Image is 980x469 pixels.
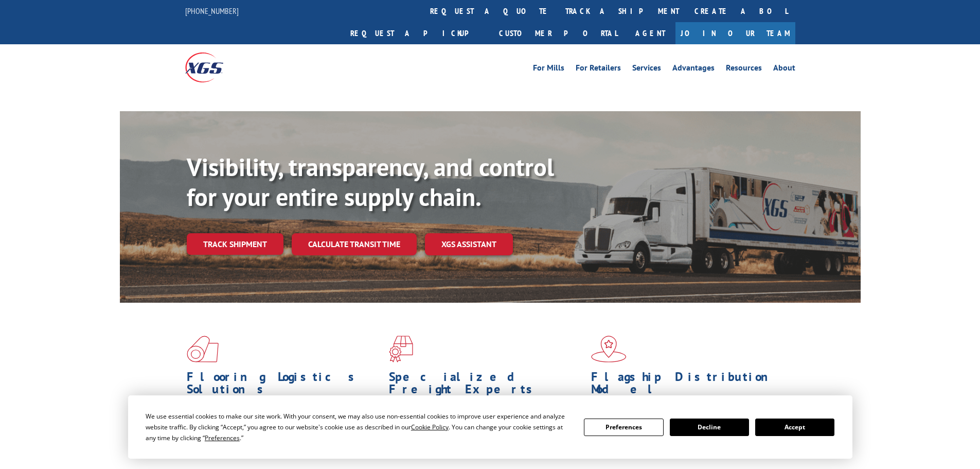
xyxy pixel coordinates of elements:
[625,22,675,44] a: Agent
[292,233,417,255] a: Calculate transit time
[533,64,564,75] a: For Mills
[591,336,627,362] img: xgs-icon-flagship-distribution-model-red
[726,64,762,75] a: Resources
[491,22,625,44] a: Customer Portal
[576,64,621,75] a: For Retailers
[389,336,413,362] img: xgs-icon-focused-on-flooring-red
[205,433,240,442] span: Preferences
[591,371,786,401] h1: Flagship Distribution Model
[584,419,663,436] button: Preferences
[675,22,795,44] a: Join Our Team
[146,411,572,443] div: We use essential cookies to make our site work. With your consent, we may also use non-essential ...
[389,371,583,401] h1: Specialized Freight Experts
[187,371,381,401] h1: Flooring Logistics Solutions
[632,64,661,75] a: Services
[773,64,795,75] a: About
[425,233,513,255] a: XGS ASSISTANT
[187,233,283,255] a: Track shipment
[670,419,749,436] button: Decline
[343,22,491,44] a: Request a pickup
[187,151,554,213] b: Visibility, transparency, and control for your entire supply chain.
[755,419,834,436] button: Accept
[185,6,239,16] a: [PHONE_NUMBER]
[187,336,219,362] img: xgs-icon-total-supply-chain-intelligence-red
[672,64,715,75] a: Advantages
[411,423,449,431] span: Cookie Policy
[128,395,852,459] div: Cookie Consent Prompt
